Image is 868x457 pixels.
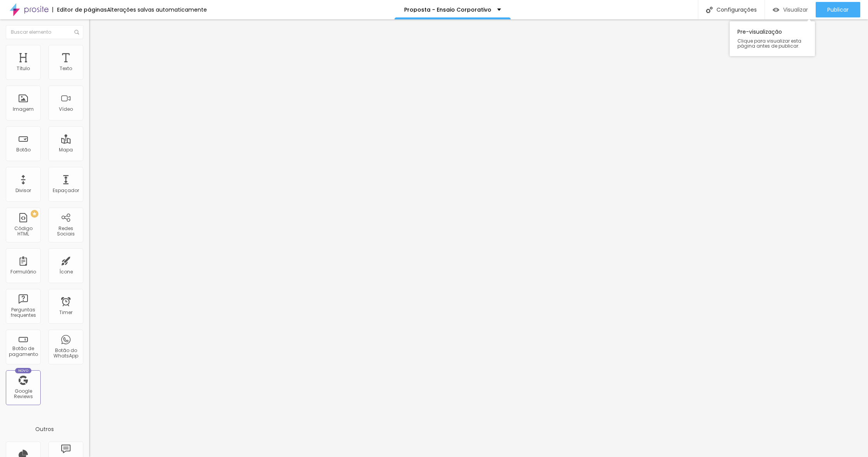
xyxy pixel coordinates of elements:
[10,269,36,275] div: Formulário
[15,368,32,373] div: Novo
[6,25,83,39] input: Buscar elemento
[8,346,38,357] div: Botão de pagamento
[765,2,816,17] button: Visualizar
[59,269,73,275] div: Ícone
[13,107,34,112] div: Imagem
[50,348,81,359] div: Botão do WhatsApp
[59,147,73,153] div: Mapa
[737,38,807,48] span: Clique para visualizar esta página antes de publicar.
[74,30,79,34] img: Icone
[730,21,815,56] div: Pre-visualização
[17,66,30,71] div: Título
[827,7,849,13] span: Publicar
[59,310,72,315] div: Timer
[816,2,860,17] button: Publicar
[8,388,38,400] div: Google Reviews
[783,7,808,13] span: Visualizar
[50,226,81,237] div: Redes Sociais
[15,188,31,193] div: Divisor
[8,226,38,237] div: Código HTML
[59,107,73,112] div: Vídeo
[60,66,72,71] div: Texto
[16,147,31,153] div: Botão
[52,7,107,12] div: Editor de páginas
[706,7,713,13] img: Icone
[773,7,779,13] img: view-1.svg
[404,7,491,12] p: Proposta - Ensaio Corporativo
[53,188,79,193] div: Espaçador
[8,307,38,318] div: Perguntas frequentes
[107,7,207,12] div: Alterações salvas automaticamente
